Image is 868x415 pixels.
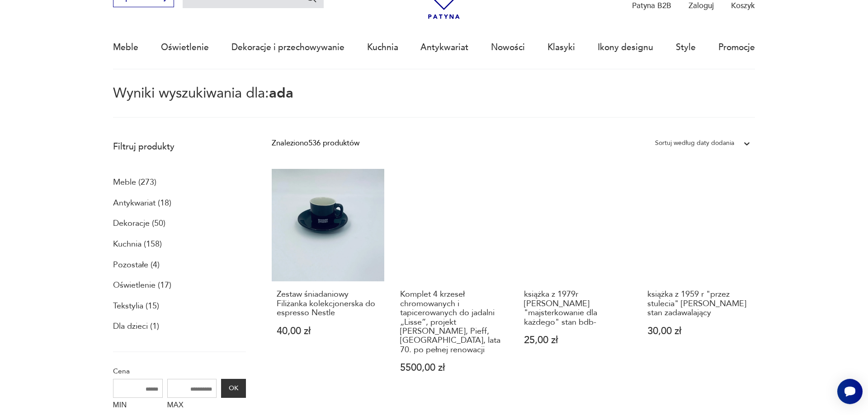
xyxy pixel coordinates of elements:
[231,27,344,68] a: Dekoracje i przechowywanie
[167,398,217,415] label: MAX
[113,141,246,153] p: Filtruj produkty
[519,169,632,394] a: książka z 1979r Adama Słodowego "majsterkowanie dla każdego" stan bdb-książka z 1979r [PERSON_NAM...
[113,196,171,211] a: Antykwariat (18)
[655,137,734,149] div: Sortuj według daty dodania
[632,0,671,11] p: Patyna B2B
[113,216,165,231] a: Dekoracje (50)
[269,84,293,103] span: ada
[400,290,503,354] h3: Komplet 4 krzeseł chromowanych i tapicerowanych do jadalni „Lisse”, projekt [PERSON_NAME], Pieff,...
[420,27,468,68] a: Antykwariat
[277,290,380,317] h3: Zestaw śniadaniowy Filiżanka kolekcjonerska do espresso Nestle
[113,175,156,190] a: Meble (273)
[491,27,525,68] a: Nowości
[113,87,755,118] p: Wyniki wyszukiwania dla:
[642,169,755,394] a: książka z 1959 r "przez stulecia" tom II stan zadawalającyksiążka z 1959 r "przez stulecia" [PERS...
[113,257,160,273] a: Pozostałe (4)
[161,27,209,68] a: Oświetlenie
[837,379,863,404] iframe: Smartsupp widget button
[647,326,750,336] p: 30,00 zł
[689,0,714,11] p: Zaloguj
[113,27,138,68] a: Meble
[524,290,627,327] h3: książka z 1979r [PERSON_NAME] "majsterkowanie dla każdego" stan bdb-
[113,365,246,377] p: Cena
[113,237,162,252] a: Kuchnia (158)
[718,27,755,68] a: Promocje
[272,169,384,394] a: Zestaw śniadaniowy Filiżanka kolekcjonerska do espresso NestleZestaw śniadaniowy Filiżanka kolekc...
[647,290,750,317] h3: książka z 1959 r "przez stulecia" [PERSON_NAME] stan zadawalający
[731,0,755,11] p: Koszyk
[113,319,159,334] a: Dla dzieci (1)
[400,363,503,373] p: 5500,00 zł
[598,27,653,68] a: Ikony designu
[547,27,575,68] a: Klasyki
[113,298,159,314] a: Tekstylia (15)
[277,326,380,336] p: 40,00 zł
[113,398,163,415] label: MIN
[524,336,627,345] p: 25,00 zł
[676,27,696,68] a: Style
[367,27,398,68] a: Kuchnia
[113,278,171,293] a: Oświetlenie (17)
[395,169,508,394] a: Komplet 4 krzeseł chromowanych i tapicerowanych do jadalni „Lisse”, projekt Teda Batesa, Pieff, W...
[221,379,245,398] button: OK
[272,137,359,149] div: Znaleziono 536 produktów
